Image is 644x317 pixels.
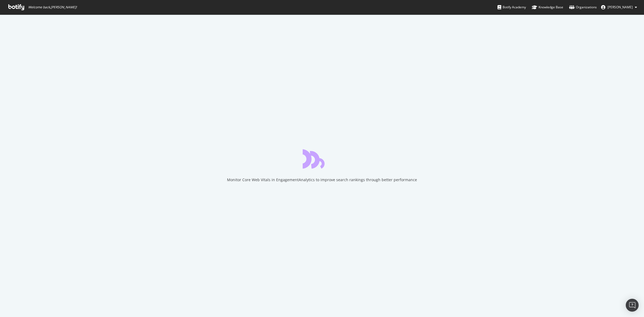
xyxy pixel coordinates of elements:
div: Botify Academy [497,5,526,10]
div: Monitor Core Web Vitals in EngagementAnalytics to improve search rankings through better performance [227,177,417,183]
span: Sandra Lukijanec [608,5,633,9]
div: Organizations [569,5,597,10]
div: animation [303,149,341,169]
div: Knowledge Base [532,5,563,10]
span: Welcome back, [PERSON_NAME] ! [28,5,77,9]
button: [PERSON_NAME] [597,3,641,12]
div: Open Intercom Messenger [626,299,639,312]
